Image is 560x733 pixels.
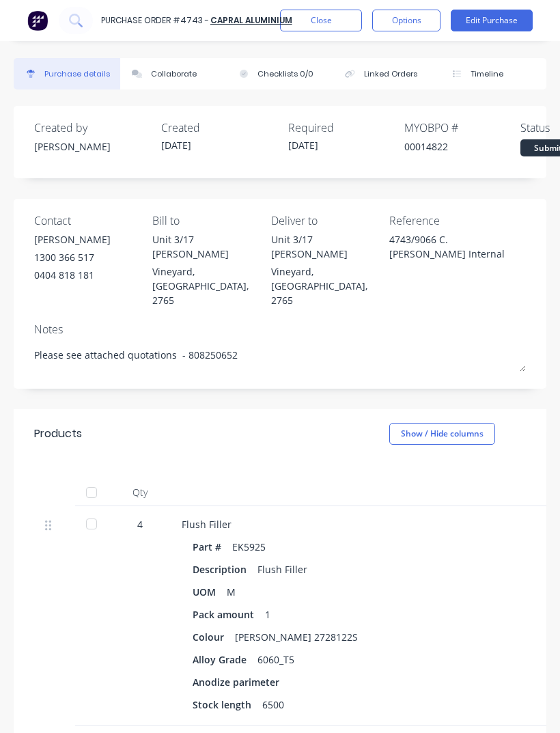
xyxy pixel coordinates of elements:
[161,120,277,136] div: Created
[34,321,526,337] div: Notes
[440,58,546,89] button: Timeline
[34,250,111,264] div: 1300 366 517
[152,264,260,307] div: Vineyard, [GEOGRAPHIC_DATA], 2765
[109,479,171,506] div: Qty
[389,423,495,445] button: Show / Hide columns
[193,537,232,557] div: Part #
[193,605,265,624] div: Pack amount
[193,650,257,669] div: Alloy Grade
[34,268,111,282] div: 0404 818 181
[389,212,526,229] div: Reference
[27,10,48,31] img: Factory
[333,58,440,89] button: Linked Orders
[34,212,142,229] div: Contact
[257,68,313,80] div: Checklists 0/0
[34,232,111,247] div: [PERSON_NAME]
[34,341,526,372] textarea: Please see attached quotations - 808250652
[232,537,266,557] div: EK5925
[152,232,260,261] div: Unit 3/17 [PERSON_NAME]
[235,627,358,647] div: [PERSON_NAME] 2728122S
[372,10,440,31] button: Options
[210,14,292,26] a: Capral Aluminium
[404,120,520,136] div: MYOB PO #
[152,212,260,229] div: Bill to
[271,232,379,261] div: Unit 3/17 [PERSON_NAME]
[34,426,82,442] div: Products
[227,58,333,89] button: Checklists 0/0
[193,559,257,579] div: Description
[364,68,417,80] div: Linked Orders
[257,650,294,669] div: 6060_T5
[271,264,379,307] div: Vineyard, [GEOGRAPHIC_DATA], 2765
[34,139,150,154] div: [PERSON_NAME]
[389,232,526,263] textarea: 4743/9066 C. [PERSON_NAME] Internal Material in [GEOGRAPHIC_DATA]
[101,14,209,27] div: Purchase Order #4743 -
[514,687,546,719] iframe: Intercom live chat
[193,627,235,647] div: Colour
[471,68,503,80] div: Timeline
[120,517,160,531] div: 4
[271,212,379,229] div: Deliver to
[120,58,227,89] button: Collaborate
[193,672,290,692] div: Anodize parimeter
[34,120,150,136] div: Created by
[193,695,262,715] div: Stock length
[151,68,197,80] div: Collaborate
[265,605,270,624] div: 1
[288,120,404,136] div: Required
[257,559,307,579] div: Flush Filler
[262,695,284,715] div: 6500
[227,582,236,602] div: M
[451,10,533,31] button: Edit Purchase
[44,68,110,80] div: Purchase details
[280,10,362,31] button: Close
[404,139,520,154] div: 00014822
[14,58,120,89] button: Purchase details
[193,582,227,602] div: UOM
